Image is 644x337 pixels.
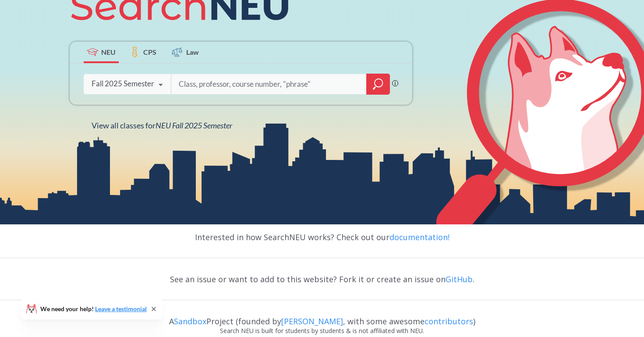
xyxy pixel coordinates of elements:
a: [PERSON_NAME] [281,316,343,326]
a: contributors [425,316,473,326]
span: NEU [101,47,116,57]
span: View all classes for [92,121,232,130]
div: magnifying glass [366,74,390,95]
span: NEU Fall 2025 Semester [156,121,232,130]
input: Class, professor, course number, "phrase" [178,75,360,93]
a: Sandbox [174,316,206,326]
svg: magnifying glass [373,78,383,90]
a: documentation! [389,232,449,242]
span: CPS [143,47,156,57]
div: Fall 2025 Semester [92,79,154,89]
span: Law [186,47,199,57]
a: GitHub [446,274,473,284]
